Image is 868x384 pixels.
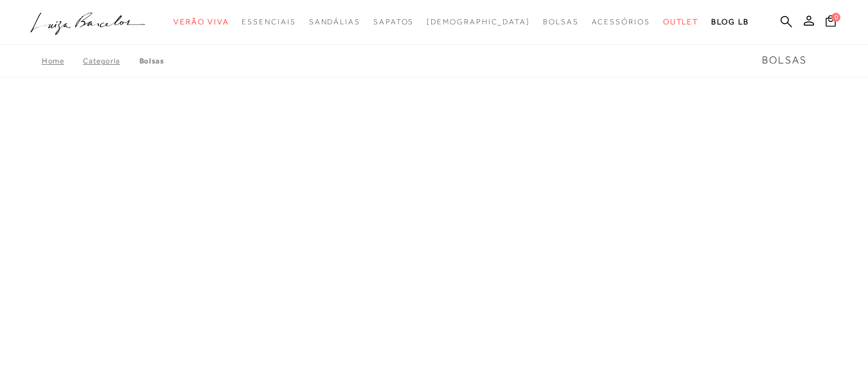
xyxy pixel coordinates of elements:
a: Categoria [83,56,139,65]
a: categoryNavScreenReaderText [173,10,229,34]
span: Outlet [663,17,699,26]
span: Bolsas [543,17,579,26]
a: categoryNavScreenReaderText [592,10,650,34]
span: Acessórios [592,17,650,26]
a: Bolsas [139,56,164,65]
span: Sandálias [309,17,360,26]
span: 0 [831,13,840,22]
span: Verão Viva [173,17,229,26]
a: categoryNavScreenReaderText [543,10,579,34]
span: BLOG LB [711,17,748,26]
a: noSubCategoriesText [427,10,530,34]
span: Essenciais [242,17,296,26]
button: 0 [822,14,840,31]
span: Bolsas [762,54,807,66]
a: categoryNavScreenReaderText [242,10,296,34]
a: BLOG LB [711,10,748,34]
a: Home [42,56,83,65]
span: Sapatos [373,17,414,26]
a: categoryNavScreenReaderText [663,10,699,34]
a: categoryNavScreenReaderText [309,10,360,34]
span: [DEMOGRAPHIC_DATA] [427,17,530,26]
a: categoryNavScreenReaderText [373,10,414,34]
